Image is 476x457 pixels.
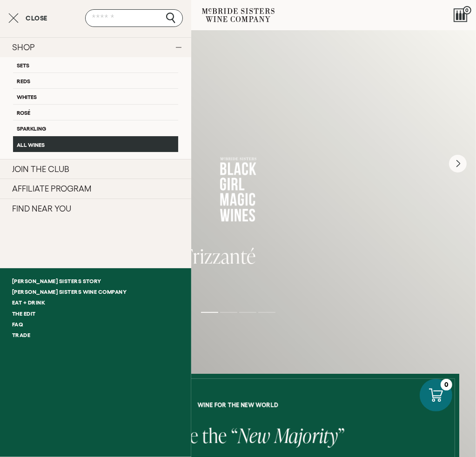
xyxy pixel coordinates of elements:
h6: Bubbly, bright, and ready to celebrate! [9,233,467,239]
span: ” [338,422,345,449]
a: Sparkling [13,120,178,136]
li: Page dot 3 [239,312,256,313]
div: 0 [441,379,452,391]
a: Whites [13,88,178,104]
span: Frizzanté [183,242,256,270]
a: Sets [13,57,178,73]
li: Page dot 4 [258,312,275,313]
h6: Wine for the new world [23,402,453,408]
span: “ [231,422,238,449]
li: Page dot 1 [201,312,218,313]
a: Reds [13,73,178,88]
span: New [238,422,270,449]
button: Next [449,155,467,172]
span: Close [26,15,47,21]
span: 0 [463,6,471,14]
button: Close cart [8,13,47,24]
span: the [202,422,227,449]
span: serve [159,422,198,449]
a: All Wines [13,136,178,152]
span: Majority [275,422,338,449]
li: Page dot 2 [220,312,237,313]
a: Rosé [13,104,178,120]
